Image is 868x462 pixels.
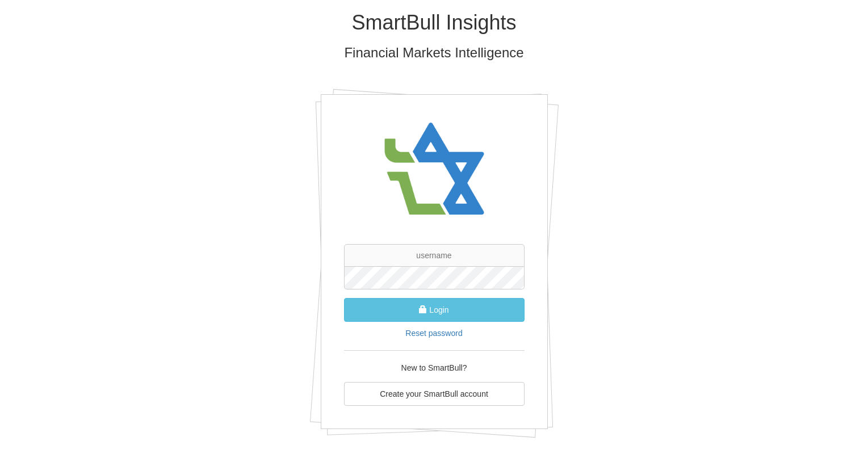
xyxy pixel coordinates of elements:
[378,112,491,227] img: avatar
[405,329,462,338] a: Reset password
[344,382,525,406] a: Create your SmartBull account
[344,298,525,322] button: Login
[401,363,467,372] span: New to SmartBull?
[102,45,766,60] h3: Financial Markets Intelligence
[344,244,525,267] input: username
[102,11,766,34] h1: SmartBull Insights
